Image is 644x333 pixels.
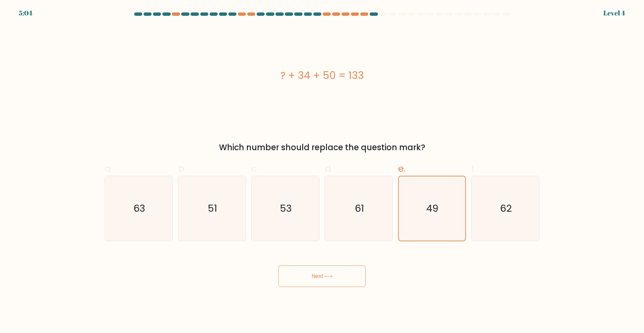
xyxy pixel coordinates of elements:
div: ? + 34 + 50 = 133 [105,68,539,83]
text: 63 [133,202,145,215]
text: 53 [280,202,292,215]
span: f. [471,162,476,175]
text: 49 [427,202,439,215]
text: 62 [500,202,512,215]
span: c. [251,162,259,175]
text: 61 [355,202,364,215]
span: a. [105,162,113,175]
span: d. [325,162,333,175]
div: Level 4 [603,8,625,18]
button: Next [278,265,366,287]
span: b. [178,162,186,175]
text: 51 [208,202,217,215]
div: Which number should replace the question mark? [109,141,535,154]
div: 5:04 [19,8,33,18]
span: e. [398,162,406,175]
